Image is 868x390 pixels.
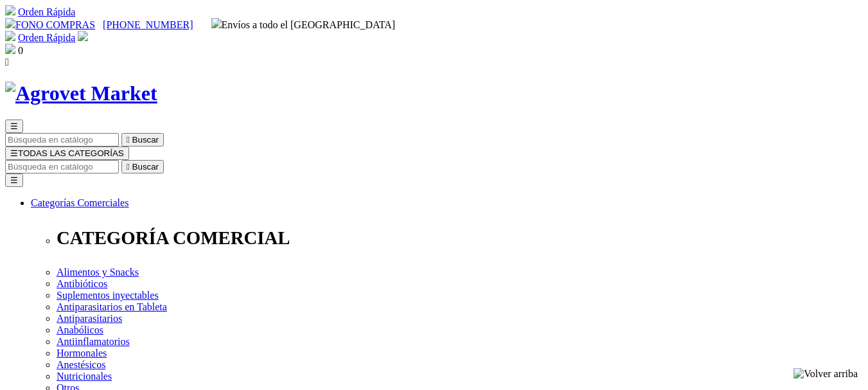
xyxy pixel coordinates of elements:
[57,267,139,278] a: Alimentos y Snacks
[57,348,107,359] a: Hormonales
[78,32,88,43] a: Acceda a su cuenta de cliente
[5,18,15,28] img: phone.svg
[18,45,23,56] span: 0
[5,57,9,67] i: 
[5,120,23,133] button: ☰
[57,371,112,382] a: Nutricionales
[57,324,103,335] a: Anabólicos
[57,336,130,347] a: Antiinflamatorios
[57,301,167,312] a: Antiparasitarios en Tableta
[5,160,119,173] input: Buscar
[5,5,15,15] img: shopping-cart.svg
[5,133,119,146] input: Buscar
[5,173,23,187] button: ☰
[31,197,128,208] a: Categorías Comerciales
[5,19,95,30] a: FONO COMPRAS
[103,19,193,30] a: [PHONE_NUMBER]
[57,227,863,249] p: CATEGORÍA COMERCIAL
[57,290,159,301] a: Suplementos inyectables
[127,162,130,172] i: 
[5,146,129,160] button: ☰TODAS LAS CATEGORÍAS
[132,162,159,172] span: Buscar
[5,31,15,41] img: shopping-cart.svg
[18,6,75,17] a: Orden Rápida
[5,82,157,105] img: Agrovet Market
[5,44,15,54] img: shopping-bag.svg
[211,18,222,28] img: delivery-truck.svg
[18,32,75,43] a: Orden Rápida
[127,135,130,145] i: 
[78,31,88,41] img: user.svg
[57,359,105,370] a: Anestésicos
[132,135,159,145] span: Buscar
[10,148,18,158] span: ☰
[121,133,164,146] button:  Buscar
[57,278,107,289] a: Antibióticos
[793,368,858,380] img: Volver arriba
[211,19,396,30] span: Envíos a todo el [GEOGRAPHIC_DATA]
[121,160,164,173] button:  Buscar
[10,121,18,131] span: ☰
[57,313,122,324] a: Antiparasitarios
